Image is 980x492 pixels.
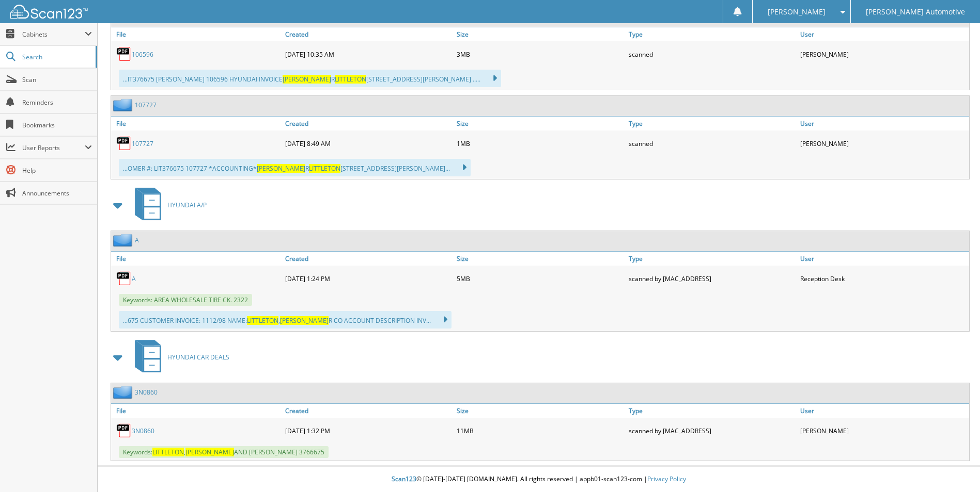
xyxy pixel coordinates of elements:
[283,252,454,266] a: Created
[798,44,969,64] div: [PERSON_NAME]
[283,420,454,441] div: [DATE] 1:32 PM
[309,164,340,173] span: LITTLETON
[626,27,798,41] a: Type
[119,70,501,87] div: ...IT376675 [PERSON_NAME] 106596 HYUNDAI INVOICE R [STREET_ADDRESS][PERSON_NAME] .....
[116,46,132,62] img: PDF.png
[116,136,132,151] img: PDF.png
[152,448,184,456] span: LITTLETON
[22,53,90,61] span: Search
[10,5,88,19] img: scan123-logo-white.svg
[454,268,626,289] div: 5MB
[113,234,135,247] img: folder2.png
[798,268,969,289] div: Reception Desk
[335,75,366,84] span: LITTLETON
[22,98,92,107] span: Reminders
[283,27,454,41] a: Created
[283,44,454,64] div: [DATE] 10:35 AM
[283,75,331,84] span: [PERSON_NAME]
[132,139,153,148] a: 107727
[22,121,92,129] span: Bookmarks
[283,268,454,289] div: [DATE] 1:24 PM
[283,404,454,418] a: Created
[454,27,626,41] a: Size
[454,117,626,130] a: Size
[798,252,969,266] a: User
[22,75,92,84] span: Scan
[129,337,229,378] a: HYUNDAI CAR DEALS
[454,133,626,154] div: 1MB
[647,474,686,483] a: Privacy Policy
[454,404,626,418] a: Size
[119,294,252,306] span: Keywords: AREA WHOLESALE TIRE CK. 2322
[113,99,135,111] img: folder2.png
[392,474,416,483] span: Scan123
[626,117,798,130] a: Type
[135,388,158,397] a: 3N0860
[132,274,136,283] a: A
[454,44,626,64] div: 3MB
[129,185,207,225] a: HYUNDAI A/P
[111,27,283,41] a: File
[626,44,798,64] div: scanned
[98,467,980,492] div: © [DATE]-[DATE] [DOMAIN_NAME]. All rights reserved | appb01-scan123-com |
[185,448,234,456] span: [PERSON_NAME]
[798,27,969,41] a: User
[798,133,969,154] div: [PERSON_NAME]
[111,404,283,418] a: File
[626,133,798,154] div: scanned
[866,9,965,15] span: [PERSON_NAME] Automotive
[111,252,283,266] a: File
[111,117,283,130] a: File
[113,386,135,399] img: folder2.png
[135,101,157,109] a: 107727
[247,316,278,325] span: LITTLETON
[283,117,454,130] a: Created
[116,271,132,286] img: PDF.png
[454,420,626,441] div: 11MB
[135,236,139,244] a: A
[257,164,305,173] span: [PERSON_NAME]
[626,268,798,289] div: scanned by [MAC_ADDRESS]
[798,404,969,418] a: User
[167,201,207,209] span: HYUNDAI A/P
[798,117,969,130] a: User
[119,446,329,458] span: Keywords: , AND [PERSON_NAME] 3766675
[119,159,471,176] div: ...OMER #: LIT376675 107727 *ACCOUNTING* R [STREET_ADDRESS][PERSON_NAME]...
[22,143,85,152] span: User Reports
[768,9,826,15] span: [PERSON_NAME]
[22,189,92,198] span: Announcements
[22,166,92,175] span: Help
[280,316,329,325] span: [PERSON_NAME]
[626,420,798,441] div: scanned by [MAC_ADDRESS]
[626,404,798,418] a: Type
[132,427,154,435] a: 3N0860
[119,311,452,329] div: ...675 CUSTOMER INVOICE: 1112/98 NAME: , R CO ACCOUNT DESCRIPTION INV...
[22,30,85,39] span: Cabinets
[798,420,969,441] div: [PERSON_NAME]
[626,252,798,266] a: Type
[167,353,229,362] span: HYUNDAI CAR DEALS
[283,133,454,154] div: [DATE] 8:49 AM
[454,252,626,266] a: Size
[132,50,153,59] a: 106596
[116,423,132,438] img: PDF.png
